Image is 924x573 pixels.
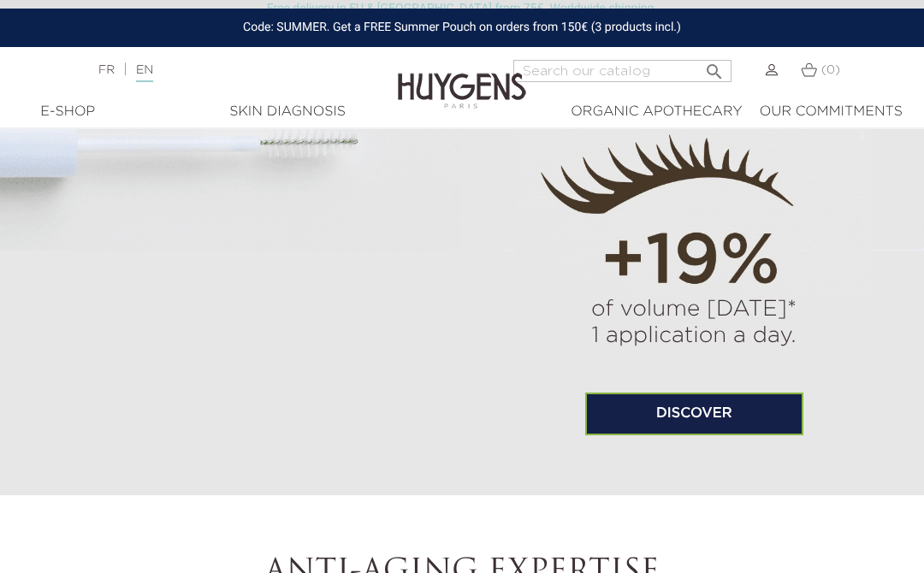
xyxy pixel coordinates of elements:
[90,60,372,80] div: |
[131,102,443,122] div: Skin Diagnosis
[98,64,115,76] a: FR
[515,297,873,350] p: of volume [DATE]* 1 application a day.
[136,64,153,82] a: EN
[398,45,526,111] img: Huygens
[821,64,840,76] span: (0)
[704,56,725,77] i: 
[122,102,452,122] a: Skin Diagnosis
[585,393,803,435] a: Discover
[699,55,730,78] button: 
[21,102,114,122] div: E-Shop
[571,102,742,122] div: Organic Apothecary
[513,60,731,82] input: Search
[760,102,903,122] div: Our commitments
